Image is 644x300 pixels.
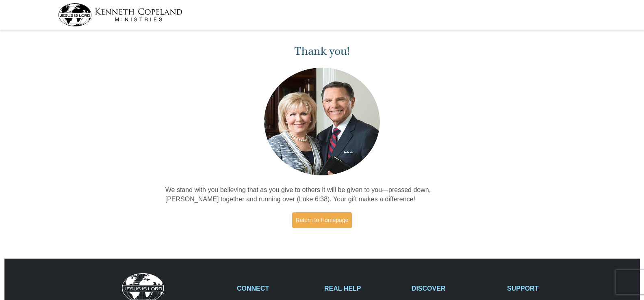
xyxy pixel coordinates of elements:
[165,186,479,204] p: We stand with you believing that as you give to others it will be given to you—pressed down, [PER...
[412,285,499,292] h2: DISCOVER
[324,285,403,292] h2: REAL HELP
[292,212,352,228] a: Return to Homepage
[237,285,316,292] h2: CONNECT
[507,285,586,292] h2: SUPPORT
[58,3,182,26] img: kcm-header-logo.svg
[262,66,382,177] img: Kenneth and Gloria
[165,45,479,58] h1: Thank you!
